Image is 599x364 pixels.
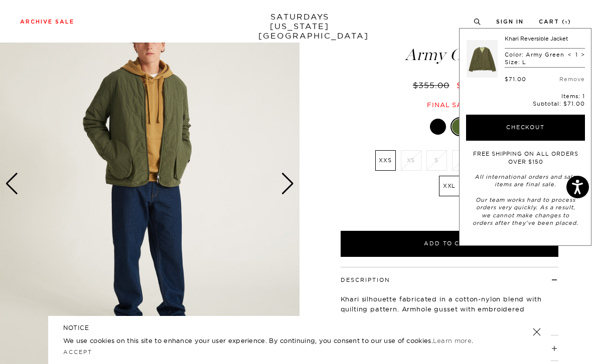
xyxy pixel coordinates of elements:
[5,173,19,195] div: Previous slide
[565,21,568,25] small: 1
[559,76,585,83] a: Remove
[341,231,558,257] button: Add to Cart
[568,51,572,58] span: <
[439,176,460,196] label: XXL
[505,59,564,66] p: Size: L
[63,348,92,355] a: Accept
[20,19,74,25] a: Archive Sale
[505,51,564,58] p: Color: Army Green
[505,35,568,42] a: Khari Reversible Jacket
[339,28,560,63] h1: Khari Reversible Jacket
[496,19,524,25] a: Sign In
[581,51,585,58] span: >
[471,150,580,166] p: FREE SHIPPING ON ALL ORDERS OVER $150
[375,150,396,171] label: XXS
[413,80,454,90] del: $355.00
[258,12,341,41] a: SATURDAYS[US_STATE][GEOGRAPHIC_DATA]
[539,19,571,25] a: Cart (1)
[563,100,585,107] span: $71.00
[339,47,560,63] span: Army Green
[63,335,500,345] p: We use cookies on this site to enhance your user experience. By continuing, you consent to our us...
[339,101,560,109] div: Final sale
[341,294,558,324] p: Khari silhouette fabricated in a cotton-nylon blend with quilting pattern. Armhole gusset with em...
[457,80,486,90] span: $71.00
[466,115,585,141] button: Checkout
[475,173,576,188] em: All international orders and sale items are final sale.
[433,336,472,344] a: Learn more
[473,196,578,226] em: Our team works hard to process orders very quickly. As a result, we cannot make changes to orders...
[466,100,585,107] p: Subtotal:
[63,323,536,332] h5: NOTICE
[281,173,294,195] div: Next slide
[466,93,585,100] p: Items: 1
[341,277,390,283] button: Description
[505,76,526,83] div: $71.00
